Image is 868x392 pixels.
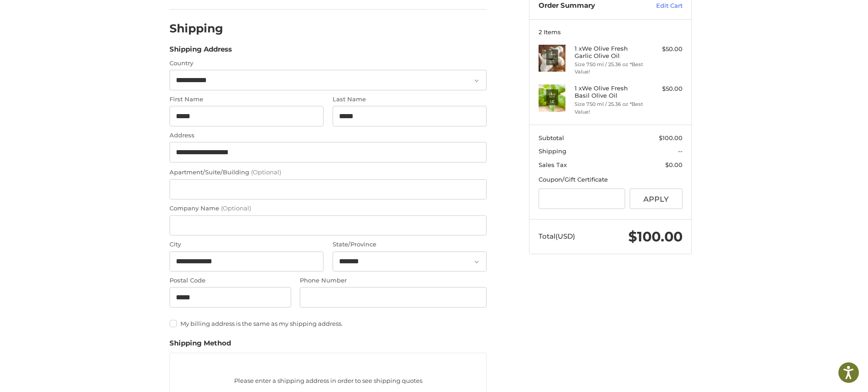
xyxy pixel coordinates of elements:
[628,228,683,245] span: $100.00
[333,95,487,104] label: Last Name
[169,95,324,104] label: First Name
[575,100,644,115] li: Size 750 ml / 25.36 oz *Best Value!
[637,1,683,10] a: Edit Cart
[169,44,232,59] legend: Shipping Address
[169,276,291,285] label: Postal Code
[539,175,683,184] div: Coupon/Gift Certificate
[575,45,644,60] h4: 1 x We Olive Fresh Garlic Olive Oil
[251,168,281,176] small: (Optional)
[13,14,103,21] p: We're away right now. Please check back later!
[539,134,564,141] span: Subtotal
[300,276,487,285] label: Phone Number
[539,188,626,209] input: Gift Certificate or Coupon Code
[678,147,683,155] span: --
[539,147,566,155] span: Shipping
[630,188,683,209] button: Apply
[169,168,487,177] label: Apartment/Suite/Building
[539,232,575,240] span: Total (USD)
[333,240,487,249] label: State/Province
[169,240,324,249] label: City
[539,161,567,168] span: Sales Tax
[170,372,486,390] p: Please enter a shipping address in order to see shipping quotes
[169,131,487,140] label: Address
[169,204,487,213] label: Company Name
[105,12,116,23] button: Open LiveChat chat widget
[659,134,683,141] span: $100.00
[169,320,487,327] label: My billing address is the same as my shipping address.
[539,1,637,10] h3: Order Summary
[169,59,487,68] label: Country
[647,45,683,54] div: $50.00
[575,61,644,76] li: Size 750 ml / 25.36 oz *Best Value!
[169,338,231,353] legend: Shipping Method
[169,21,223,36] h2: Shipping
[793,367,868,392] iframe: Google Customer Reviews
[665,161,683,168] span: $0.00
[647,84,683,94] div: $50.00
[575,84,644,99] h4: 1 x We Olive Fresh Basil Olive Oil
[539,28,683,36] h3: 2 Items
[221,204,251,212] small: (Optional)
